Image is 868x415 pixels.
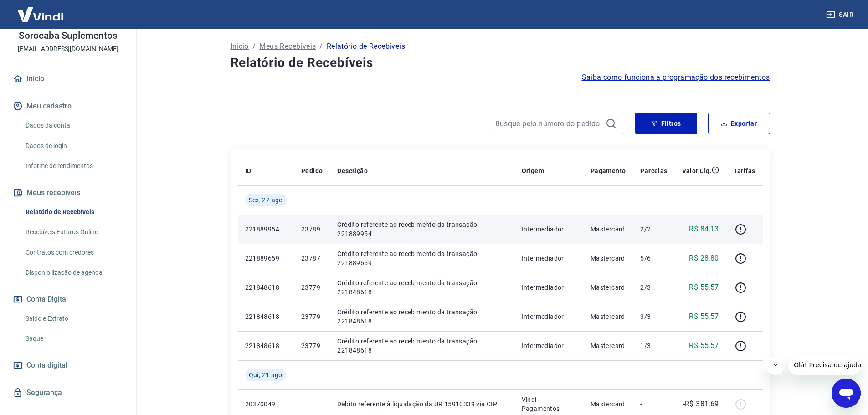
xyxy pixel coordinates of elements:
[301,312,323,321] p: 23779
[522,395,576,413] p: Vindi Pagamentos
[522,254,576,263] p: Intermediador
[231,41,249,52] a: Início
[245,225,287,234] p: 221889954
[640,400,667,409] p: -
[11,96,125,116] button: Meu cadastro
[249,370,282,379] span: Qui, 21 ago
[22,116,125,135] a: Dados da conta
[495,117,602,130] input: Busque pelo número do pedido
[22,329,125,348] a: Saque
[301,283,323,292] p: 23779
[640,254,667,263] p: 5/6
[337,249,507,267] p: Crédito referente ao recebimento da transação 221889659
[640,166,667,175] p: Parcelas
[327,41,405,52] p: Relatório de Recebíveis
[245,166,252,175] p: ID
[301,254,323,263] p: 23787
[337,278,507,297] p: Crédito referente ao recebimento da transação 221848618
[259,41,316,52] a: Meus Recebíveis
[26,359,67,372] span: Conta digital
[591,225,626,234] p: Mastercard
[301,341,323,350] p: 23779
[252,41,256,52] p: /
[22,263,125,282] a: Disponibilização de agenda
[522,283,576,292] p: Intermediador
[11,69,125,89] a: Início
[245,400,287,409] p: 20370049
[11,183,125,203] button: Meus recebíveis
[249,195,283,205] span: Sex, 22 ago
[640,283,667,292] p: 2/3
[337,220,507,238] p: Crédito referente ao recebimento da transação 221889954
[22,203,125,221] a: Relatório de Recebíveis
[245,312,287,321] p: 221848618
[11,383,125,403] a: Segurança
[788,355,861,375] iframe: Mensagem da empresa
[245,283,287,292] p: 221848618
[689,224,719,235] p: R$ 84,13
[689,282,719,293] p: R$ 55,57
[591,312,626,321] p: Mastercard
[591,400,626,409] p: Mastercard
[337,400,507,409] p: Débito referente à liquidação da UR 15910339 via CIP
[640,312,667,321] p: 3/3
[11,0,70,28] img: Vindi
[766,357,785,375] iframe: Fechar mensagem
[22,309,125,328] a: Saldo e Extrato
[640,225,667,234] p: 2/2
[708,113,770,134] button: Exportar
[640,341,667,350] p: 1/3
[734,166,755,175] p: Tarifas
[22,223,125,241] a: Recebíveis Futuros Online
[832,379,861,408] iframe: Botão para abrir a janela de mensagens
[582,72,770,83] a: Saiba como funciona a programação dos recebimentos
[337,166,368,175] p: Descrição
[245,254,287,263] p: 221889659
[301,225,323,234] p: 23789
[591,341,626,350] p: Mastercard
[22,137,125,155] a: Dados de login
[337,307,507,326] p: Crédito referente ao recebimento da transação 221848618
[18,44,118,54] p: [EMAIL_ADDRESS][DOMAIN_NAME]
[824,6,857,23] button: Sair
[11,355,125,375] a: Conta digital
[591,166,626,175] p: Pagamento
[522,225,576,234] p: Intermediador
[11,289,125,309] button: Conta Digital
[319,41,323,52] p: /
[591,283,626,292] p: Mastercard
[5,6,77,14] span: Olá! Precisa de ajuda?
[635,113,697,134] button: Filtros
[19,31,118,41] p: Sorocaba Suplementos
[522,166,544,175] p: Origem
[682,166,712,175] p: Valor Líq.
[689,253,719,264] p: R$ 28,80
[22,243,125,262] a: Contratos com credores
[522,312,576,321] p: Intermediador
[689,311,719,322] p: R$ 55,57
[683,399,719,410] p: -R$ 381,69
[522,341,576,350] p: Intermediador
[591,254,626,263] p: Mastercard
[245,341,287,350] p: 221848618
[22,157,125,175] a: Informe de rendimentos
[301,166,323,175] p: Pedido
[337,337,507,355] p: Crédito referente ao recebimento da transação 221848618
[231,54,770,72] h4: Relatório de Recebíveis
[689,340,719,351] p: R$ 55,57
